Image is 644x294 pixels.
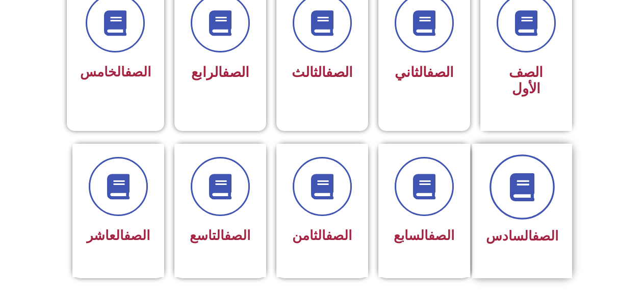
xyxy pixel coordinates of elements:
[292,64,353,81] span: الثالث
[428,228,454,243] a: الصف
[224,228,250,243] a: الصف
[190,228,250,243] span: التاسع
[326,64,353,81] a: الصف
[125,64,151,79] a: الصف
[80,64,151,79] span: الخامس
[292,228,352,243] span: الثامن
[394,228,454,243] span: السابع
[191,64,249,81] span: الرابع
[395,64,454,81] span: الثاني
[427,64,454,81] a: الصف
[486,228,558,244] span: السادس
[87,228,150,243] span: العاشر
[124,228,150,243] a: الصف
[509,64,543,97] span: الصف الأول
[222,64,249,81] a: الصف
[532,228,558,244] a: الصف
[326,228,352,243] a: الصف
